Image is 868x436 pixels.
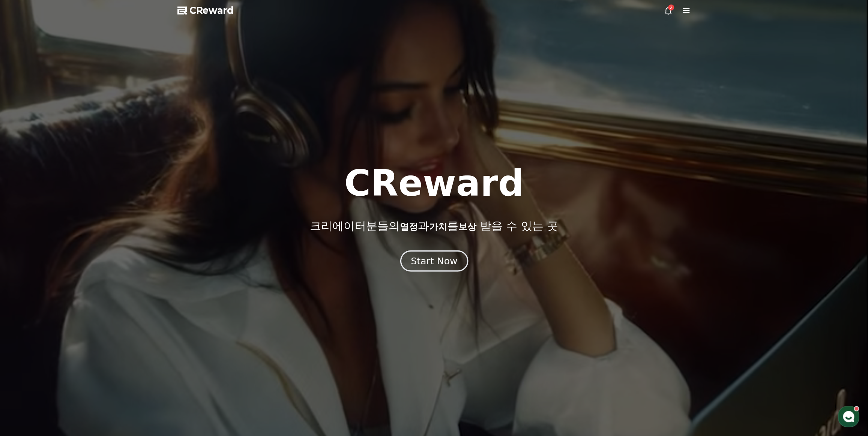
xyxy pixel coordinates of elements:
[310,219,558,233] p: 크리에이터분들의 과 를 받을 수 있는 곳
[344,165,524,201] h1: CReward
[177,4,234,16] a: CReward
[69,249,78,255] span: 대화
[97,238,144,256] a: 설정
[429,222,447,232] span: 가치
[411,255,457,267] div: Start Now
[24,249,28,255] span: 홈
[400,250,468,271] button: Start Now
[668,4,674,10] div: 2
[458,222,476,232] span: 보상
[116,249,125,255] span: 설정
[2,238,50,256] a: 홈
[664,6,673,15] a: 2
[402,258,467,265] a: Start Now
[400,222,418,232] span: 열정
[50,238,97,256] a: 대화
[189,4,234,16] span: CReward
